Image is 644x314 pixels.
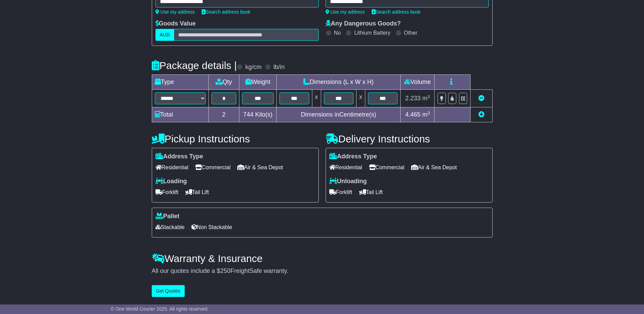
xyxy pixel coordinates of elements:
[427,110,430,116] sup: 3
[191,222,232,232] span: Non Stackable
[152,133,319,144] h4: Pickup Instructions
[329,153,377,160] label: Address Type
[478,95,484,102] a: Remove this item
[277,107,401,122] td: Dimensions in Centimetre(s)
[155,222,185,232] span: Stackable
[152,107,208,122] td: Total
[329,187,352,197] span: Forklift
[422,111,430,118] span: m
[155,29,174,41] label: AUD
[152,75,208,90] td: Type
[404,30,418,36] label: Other
[478,111,484,118] a: Add new item
[155,178,187,185] label: Loading
[155,187,179,197] span: Forklift
[195,162,231,173] span: Commercial
[155,213,180,220] label: Pallet
[372,9,421,15] a: Search address book
[326,9,365,15] a: Use my address
[334,30,341,36] label: No
[155,20,196,28] label: Goods Value
[237,162,283,173] span: Air & Sea Depot
[239,75,277,90] td: Weight
[152,285,185,297] button: Get Quotes
[329,162,362,173] span: Residential
[401,75,435,90] td: Volume
[155,162,188,173] span: Residential
[220,267,231,274] span: 250
[155,9,195,15] a: Use my address
[152,253,493,264] h4: Warranty & Insurance
[405,95,421,102] span: 2.233
[405,111,421,118] span: 4.465
[152,267,493,275] div: All our quotes include a $ FreightSafe warranty.
[243,111,254,118] span: 744
[427,94,430,99] sup: 3
[312,90,321,107] td: x
[245,64,261,71] label: kg/cm
[208,107,239,122] td: 2
[369,162,404,173] span: Commercial
[202,9,251,15] a: Search address book
[273,64,284,71] label: lb/in
[411,162,457,173] span: Air & Sea Depot
[152,60,237,71] h4: Package details |
[422,95,430,102] span: m
[356,90,365,107] td: x
[208,75,239,90] td: Qty
[329,178,367,185] label: Unloading
[326,20,401,28] label: Any Dangerous Goods?
[155,153,203,160] label: Address Type
[277,75,401,90] td: Dimensions (L x W x H)
[239,107,277,122] td: Kilo(s)
[111,306,209,312] span: © One World Courier 2025. All rights reserved.
[354,30,390,36] label: Lithium Battery
[185,187,209,197] span: Tail Lift
[326,133,493,144] h4: Delivery Instructions
[359,187,383,197] span: Tail Lift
